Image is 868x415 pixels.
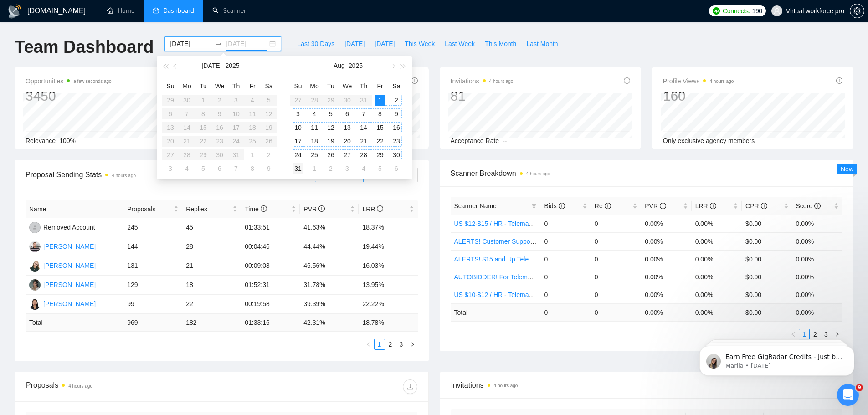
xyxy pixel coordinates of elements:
td: Total [26,314,123,332]
div: 5 [325,108,336,119]
div: 20 [342,136,353,147]
img: RA [29,222,41,233]
div: 17 [293,136,303,147]
td: 2025-08-25 [306,148,323,162]
span: right [410,342,415,347]
td: 2025-08-19 [323,134,339,148]
div: 19 [325,136,336,147]
td: $0.00 [742,268,792,286]
span: Re [595,202,611,210]
div: 3 [165,163,176,174]
td: $0.00 [742,215,792,232]
div: 4 [358,163,369,174]
td: 0 [540,286,591,303]
td: 41.63% [300,218,359,237]
span: Connects: [723,6,750,16]
td: 0 [591,303,641,321]
div: 1 [309,163,320,174]
td: 0.00% [792,286,842,303]
td: 46.56% [300,256,359,276]
button: Last Month [521,36,563,51]
span: info-circle [761,203,767,209]
span: Last 30 Days [297,39,334,49]
a: ALERTS! Customer Support USA [454,238,549,245]
a: AUTOBIDDER! For Telemarketing in the [GEOGRAPHIC_DATA] [454,273,636,281]
div: 18 [309,136,320,147]
td: 00:09:03 [241,256,300,276]
span: Bids [544,202,565,210]
div: 13 [342,122,353,133]
td: 0.00% [692,250,742,268]
td: 0.00% [641,215,691,232]
td: 0.00% [641,250,691,268]
div: 5 [375,163,385,174]
div: 7 [358,108,369,119]
span: Last Week [445,39,475,49]
time: 4 hours ago [709,79,734,84]
td: 2025-08-07 [228,162,244,175]
span: New [841,165,853,173]
li: 3 [396,339,407,350]
td: 0.00 % [692,303,742,321]
td: 2025-09-05 [372,162,388,175]
td: 2025-08-11 [306,121,323,134]
button: 2025 [349,56,363,75]
td: 0.00% [792,250,842,268]
a: CJ[PERSON_NAME] [29,281,96,288]
td: 0.00 % [792,303,842,321]
td: 245 [123,218,182,237]
td: 2025-08-02 [388,93,405,107]
td: $ 0.00 [742,303,792,321]
p: Message from Mariia, sent 4w ago [40,35,157,43]
span: [DATE] [375,39,395,49]
a: searchScanner [212,7,246,15]
td: $0.00 [742,232,792,250]
td: 969 [123,314,182,332]
button: download [403,379,417,394]
td: 2025-08-27 [339,148,355,162]
td: 2025-08-03 [290,107,306,121]
span: Invitations [451,76,514,87]
button: Aug [334,56,345,75]
span: CPR [745,202,767,210]
td: 2025-08-29 [372,148,388,162]
span: 9 [856,384,863,391]
time: 4 hours ago [526,171,550,176]
span: info-circle [710,203,716,209]
span: PVR [303,205,325,213]
span: Dashboard [164,7,194,15]
a: RM[PERSON_NAME] [29,242,96,250]
td: 2025-08-15 [372,121,388,134]
div: 27 [342,149,353,160]
a: AE[PERSON_NAME] [29,300,96,307]
span: info-circle [411,77,418,84]
span: setting [850,7,864,15]
a: 3 [396,339,406,349]
button: 2025 [225,56,239,75]
span: LRR [695,202,716,210]
span: filter [531,203,537,209]
button: setting [850,4,864,18]
button: [DATE] [339,36,370,51]
div: 8 [247,163,258,174]
img: logo [7,4,22,19]
th: Sa [261,79,277,93]
span: dashboard [153,7,159,14]
td: 2025-08-12 [323,121,339,134]
td: 00:19:58 [241,295,300,314]
td: 45 [182,218,241,237]
td: 31.78% [300,276,359,295]
time: 4 hours ago [489,79,514,84]
td: 0.00% [792,232,842,250]
td: 0.00% [641,286,691,303]
th: Th [228,79,244,93]
div: 8 [375,108,385,119]
td: 0.00% [692,286,742,303]
span: [DATE] [344,39,365,49]
th: We [211,79,228,93]
li: 2 [385,339,396,350]
td: 2025-09-03 [339,162,355,175]
td: 2025-08-13 [339,121,355,134]
td: 2025-08-01 [372,93,388,107]
span: to [215,40,222,47]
